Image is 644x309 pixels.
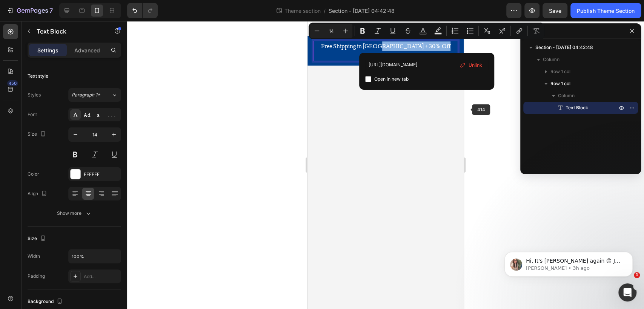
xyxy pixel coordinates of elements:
div: Adamina [84,112,119,118]
div: Background [28,297,64,307]
div: Font [28,111,37,118]
span: Text Block [566,104,588,112]
span: 414 [472,104,490,115]
button: Paragraph 1* [68,88,121,102]
input: Auto [69,249,121,263]
span: Column [543,56,559,63]
div: Add... [84,273,119,280]
p: 7 [49,6,53,15]
div: Width [28,253,40,260]
span: / [324,7,326,15]
span: Row 1 col [550,68,570,75]
button: Publish Theme Section [570,3,641,18]
span: Unlink [469,61,482,69]
input: Paste link here [365,59,488,71]
span: Column [558,92,575,99]
div: Undo/Redo [127,3,158,18]
span: Section - [DATE] 04:42:48 [329,7,395,15]
span: 1 [634,272,640,278]
div: Publish Theme Section [577,7,635,15]
iframe: Design area [307,21,464,309]
div: Show more [57,210,92,217]
div: Color [28,171,39,177]
div: Padding [28,273,45,280]
span: Open in new tab [374,75,409,84]
span: Paragraph 1* [72,92,100,98]
div: Editor contextual toolbar [309,23,544,39]
span: Theme section [283,7,322,15]
div: Size [28,129,48,139]
div: 450 [7,80,18,86]
button: Show more [28,207,121,220]
p: Advanced [74,46,100,54]
button: Save [543,3,567,18]
iframe: Intercom notifications message [493,236,644,289]
div: FFFFFF [84,171,119,178]
span: Hi, It's [PERSON_NAME] again 😊 Just want to follow up since I have not received any response from... [33,22,130,88]
p: Settings [37,46,58,54]
div: Styles [28,92,41,98]
span: Save [549,8,561,14]
p: Message from Ann, sent 3h ago [33,29,130,36]
span: Row 1 col [550,80,570,87]
p: Text Block [37,27,101,36]
span: Section - [DATE] 04:42:48 [535,44,593,51]
button: 7 [3,3,56,18]
iframe: Intercom live chat [618,283,636,301]
div: Size [28,234,48,244]
div: Text style [28,73,48,80]
div: Align [28,189,49,199]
